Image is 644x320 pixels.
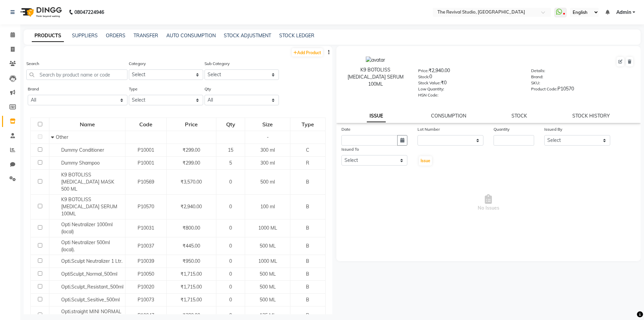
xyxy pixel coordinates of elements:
span: ₹800.00 [183,225,200,231]
a: SUPPLIERS [72,33,98,39]
span: 0 [229,258,232,264]
span: Collapse Row [51,134,56,140]
span: P10001 [138,160,154,166]
div: Name [50,118,125,130]
span: Admin [616,9,631,16]
a: Add Product [292,48,323,57]
span: 0 [229,297,232,303]
span: 5 [229,160,232,166]
div: ₹0 [418,79,521,89]
a: STOCK HISTORY [572,113,610,119]
label: Stock: [418,74,429,80]
label: Price: [418,68,429,74]
label: Sub Category [205,61,230,67]
span: B [306,243,309,249]
span: B [306,297,309,303]
span: Opti Neutralizer 1000ml (local) [61,221,113,235]
a: ORDERS [106,33,125,39]
span: B [306,225,309,231]
span: 125 ML [260,312,276,318]
span: ₹1,715.00 [181,297,202,303]
span: P10047 [138,312,154,318]
span: No Issues [341,169,636,237]
label: SKU: [531,80,540,86]
span: K9 BOTOLISS [MEDICAL_DATA] SERUM 100ML [61,196,117,217]
span: Opti Neutralizer 500ml (local). [61,239,110,253]
span: ₹380.00 [183,312,200,318]
span: P10073 [138,297,154,303]
div: Price [167,118,216,130]
span: P10020 [138,284,154,290]
span: 500 ML [260,271,276,277]
span: 500 ml [260,179,275,185]
a: CONSUMPTION [431,113,466,119]
b: 08047224946 [74,3,104,22]
label: Quantity [494,126,509,132]
label: Date [341,126,351,132]
span: 500 ML [260,243,276,249]
span: 300 ml [260,160,275,166]
span: ₹1,715.00 [181,284,202,290]
span: 0 [229,271,232,277]
img: logo [17,3,64,22]
div: P10570 [531,85,634,95]
span: 0 [229,204,232,210]
label: Lot Number [418,126,440,132]
span: R [306,160,309,166]
span: 0 [229,225,232,231]
div: ₹2,940.00 [418,67,521,77]
button: Issue [419,156,432,166]
span: P10037 [138,243,154,249]
span: B [306,204,309,210]
label: Details: [531,68,545,74]
label: HSN Code: [418,92,438,98]
span: 0 [229,243,232,249]
span: B [306,284,309,290]
a: STOCK [511,113,527,119]
a: STOCK ADJUSTMENT [224,33,271,39]
span: 100 ml [260,204,275,210]
label: Type [129,86,138,92]
label: Issued By [544,126,562,132]
span: Dummy Shampoo [61,160,100,166]
span: 500 ML [260,284,276,290]
label: Brand [28,86,39,92]
span: ₹299.00 [183,160,200,166]
label: Product Code: [531,86,557,92]
span: P10001 [138,147,154,153]
span: B [306,179,309,185]
span: ₹3,570.00 [181,179,202,185]
div: Code [126,118,166,130]
span: ₹299.00 [183,147,200,153]
span: Issue [421,158,430,163]
span: ₹950.00 [183,258,200,264]
span: - [267,134,269,140]
img: avatar [366,57,385,64]
label: Qty [205,86,211,92]
div: Type [291,118,325,130]
span: B [306,312,309,318]
span: K9 BOTOLISS [MEDICAL_DATA] MASK 500 ML [61,172,114,192]
span: 1000 ML [258,225,277,231]
label: Low Quantity: [418,86,444,92]
span: OptiSculpt_Normal_500ml [61,271,117,277]
span: Opti.Sculpt Neutralizer 1 Ltr. [61,258,122,264]
input: Search by product name or code [26,69,127,80]
span: P10569 [138,179,154,185]
a: PRODUCTS [32,30,64,42]
span: ₹1,715.00 [181,271,202,277]
a: ISSUE [367,110,386,122]
span: P10031 [138,225,154,231]
span: 15 [228,147,233,153]
span: ₹2,940.00 [181,204,202,210]
span: C [306,147,309,153]
span: 500 ML [260,297,276,303]
span: Other [56,134,68,140]
div: Qty [217,118,244,130]
span: B [306,271,309,277]
span: 1000 ML [258,258,277,264]
span: Dummy Conditioner [61,147,104,153]
span: P10570 [138,204,154,210]
label: Brand: [531,74,543,80]
span: P10039 [138,258,154,264]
